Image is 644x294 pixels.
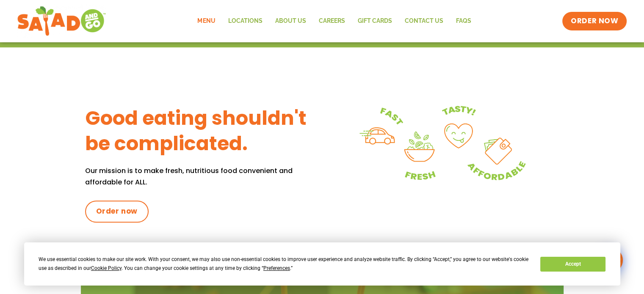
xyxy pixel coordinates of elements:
div: We use essential cookies to make our site work. With your consent, we may also use non-essential ... [39,255,530,273]
button: Accept [540,257,605,272]
a: Contact Us [398,11,449,31]
nav: Menu [191,11,477,31]
a: About Us [268,11,312,31]
a: GIFT CARDS [351,11,398,31]
a: Locations [221,11,268,31]
a: FAQs [449,11,477,31]
div: Cookie Consent Prompt [24,242,620,286]
a: Menu [191,11,221,31]
p: Our mission is to make fresh, nutritious food convenient and affordable for ALL. [85,165,322,188]
span: ORDER NOW [571,16,618,26]
a: Careers [312,11,351,31]
img: new-SAG-logo-768×292 [17,4,106,38]
span: Cookie Policy [91,265,122,271]
span: Preferences [263,265,290,271]
span: Order now [96,206,138,217]
a: ORDER NOW [562,12,627,30]
a: Order now [85,201,149,223]
h3: Good eating shouldn't be complicated. [85,106,322,157]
